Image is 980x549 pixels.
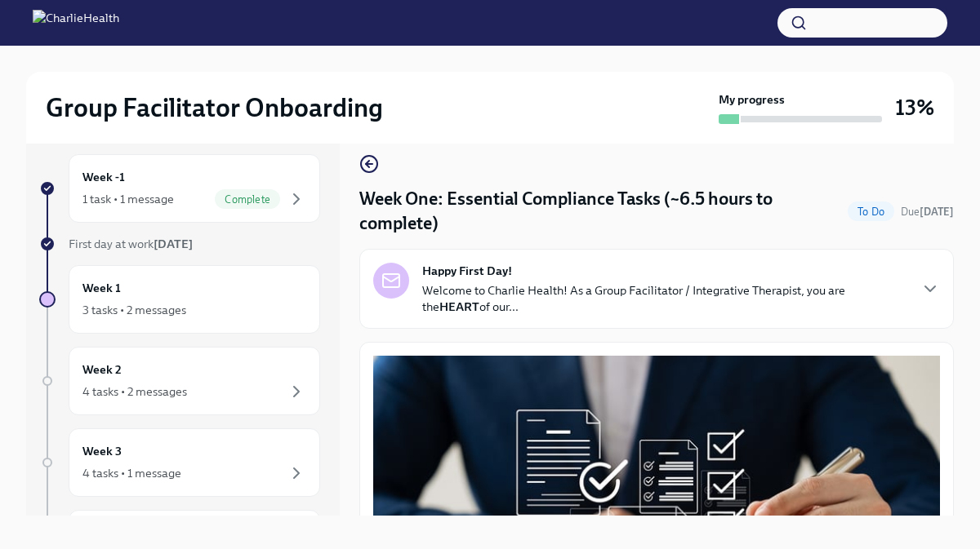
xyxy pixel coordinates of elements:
h6: Week 3 [82,442,122,460]
span: To Do [848,206,894,218]
span: First day at work [69,237,193,251]
span: Due [901,206,954,218]
a: Week 34 tasks • 1 message [39,428,320,497]
div: 4 tasks • 1 message [82,465,181,481]
a: Week -11 task • 1 messageComplete [39,154,320,223]
h2: Group Facilitator Onboarding [46,91,383,124]
h6: Week -1 [82,168,125,186]
strong: Happy First Day! [422,263,512,279]
p: Welcome to Charlie Health! As a Group Facilitator / Integrative Therapist, you are the of our... [422,282,907,315]
a: Week 24 tasks • 2 messages [39,347,320,415]
a: Week 13 tasks • 2 messages [39,265,320,334]
a: First day at work[DATE] [39,236,320,252]
strong: My progress [719,91,785,108]
h4: Week One: Essential Compliance Tasks (~6.5 hours to complete) [359,187,841,236]
span: October 13th, 2025 10:00 [901,204,954,219]
strong: HEART [439,299,479,314]
div: 4 tasks • 2 messages [82,383,187,400]
h6: Week 2 [82,361,122,379]
h6: Week 1 [82,279,121,297]
h3: 13% [895,93,934,122]
div: 3 tasks • 2 messages [82,302,186,318]
span: Complete [215,193,280,206]
strong: [DATE] [920,206,954,218]
strong: [DATE] [154,237,193,251]
img: CharlieHealth [33,10,119,36]
div: 1 task • 1 message [82,191,174,207]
